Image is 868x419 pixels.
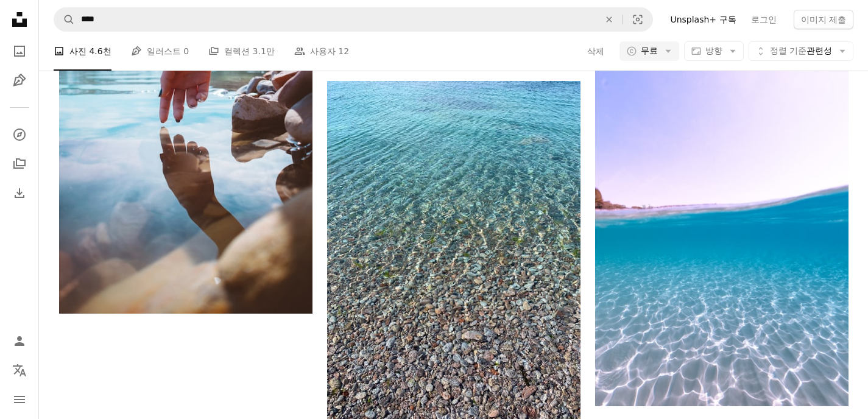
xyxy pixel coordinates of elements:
[7,39,32,63] a: 사진
[595,231,849,242] a: 낮 푸른 하늘 아래 푸른 바다
[7,152,32,176] a: 컬렉션
[294,32,349,71] a: 사용자 12
[619,41,679,61] button: 무료
[587,41,605,61] button: 삭제
[595,68,849,406] img: 낮 푸른 하늘 아래 푸른 바다
[183,44,189,58] span: 0
[131,32,189,71] a: 일러스트 0
[54,7,653,32] form: 사이트 전체에서 이미지 찾기
[770,46,806,55] span: 정렬 기준
[7,68,32,93] a: 일러스트
[663,10,743,29] a: Unsplash+ 구독
[684,41,744,61] button: 방향
[596,8,623,31] button: 삭제
[794,10,853,29] button: 이미지 제출
[623,8,652,31] button: 시각적 검색
[208,32,275,71] a: 컬렉션 3.1만
[54,8,75,31] button: Unsplash 검색
[770,45,832,57] span: 관련성
[253,44,275,58] span: 3.1만
[749,41,853,61] button: 정렬 기준관련성
[641,45,658,57] span: 무료
[7,7,32,34] a: 홈 — Unsplash
[705,46,722,55] span: 방향
[744,10,784,29] a: 로그인
[7,122,32,147] a: 탐색
[59,118,312,129] a: 낮 동안 수역 근처에서 돌을 들고 있는 갈색 매니큐어를 든 사람
[7,387,32,412] button: 메뉴
[7,181,32,205] a: 다운로드 내역
[7,358,32,382] button: 언어
[327,244,580,255] a: 바위가있는 수역
[338,44,349,58] span: 12
[327,81,580,419] img: 바위가있는 수역
[7,329,32,353] a: 로그인 / 가입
